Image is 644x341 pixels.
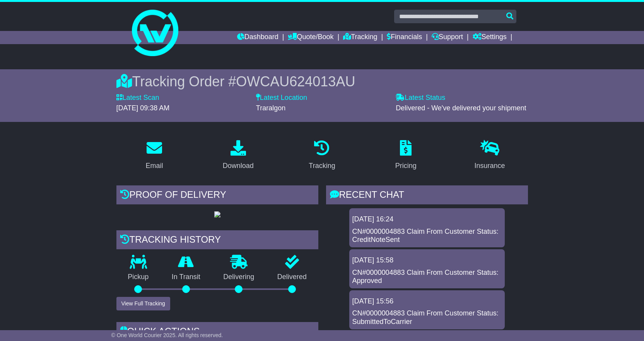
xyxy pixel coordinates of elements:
p: In Transit [160,273,212,281]
div: Tracking history [116,230,318,251]
label: Latest Location [256,94,307,102]
div: Pricing [395,161,417,171]
div: CN#0000004883 Claim From Customer Status: SubmittedToCarrier [352,309,502,326]
div: [DATE] 15:58 [352,256,502,265]
div: Insurance [475,161,505,171]
p: Pickup [116,273,161,281]
a: Tracking [304,137,340,174]
a: Quote/Book [288,31,333,44]
a: Financials [387,31,422,44]
p: Delivered [266,273,318,281]
div: CN#0000004883 Claim From Customer Status: Approved [352,269,502,285]
a: Tracking [343,31,377,44]
span: [DATE] 09:38 AM [116,104,170,112]
div: Tracking Order # [116,73,528,90]
a: Download [218,137,259,174]
span: OWCAU624013AU [236,74,355,89]
a: Dashboard [237,31,278,44]
div: Tracking [309,161,335,171]
a: Pricing [390,137,422,174]
div: CN#0000004883 Claim From Customer Status: CreditNoteSent [352,228,502,244]
a: Settings [473,31,507,44]
img: GetPodImage [214,211,220,218]
span: Traralgon [256,104,285,112]
label: Latest Scan [116,94,159,102]
span: © One World Courier 2025. All rights reserved. [111,332,223,338]
a: Support [432,31,463,44]
div: [DATE] 16:24 [352,215,502,224]
label: Latest Status [396,94,445,102]
p: Delivering [212,273,266,281]
a: Insurance [470,137,510,174]
div: RECENT CHAT [326,185,528,206]
div: Proof of Delivery [116,185,318,206]
button: View Full Tracking [116,297,170,310]
span: Delivered - We've delivered your shipment [396,104,526,112]
div: Download [223,161,254,171]
div: [DATE] 15:56 [352,297,502,306]
a: Email [140,137,168,174]
div: Email [145,161,163,171]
